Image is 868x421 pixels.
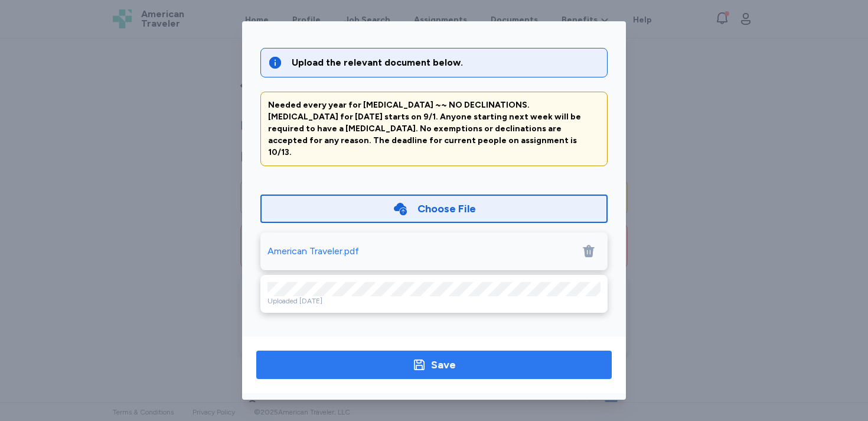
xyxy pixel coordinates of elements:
[267,296,601,306] div: Uploaded [DATE]
[431,357,456,373] div: Save
[417,200,476,217] div: Choose File
[292,56,600,70] div: Upload the relevant document below.
[256,351,612,379] button: Save
[267,244,359,258] div: American Traveler.pdf
[268,99,600,158] div: Needed every year for [MEDICAL_DATA] ~~ NO DECLINATIONS. [MEDICAL_DATA] for [DATE] starts on 9/1....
